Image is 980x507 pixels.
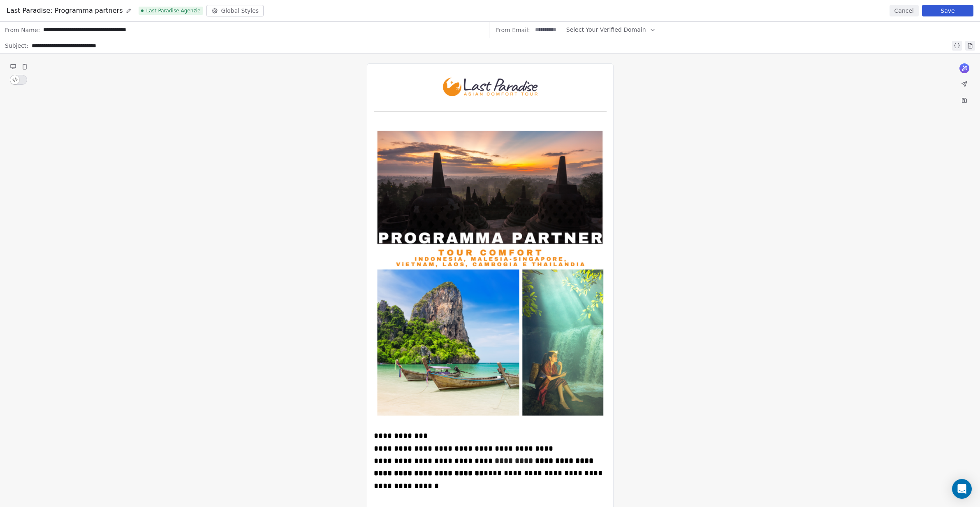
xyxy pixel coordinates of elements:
[5,26,40,34] span: From Name:
[7,6,123,16] span: Last Paradise: Programma partners
[5,42,28,52] span: Subject:
[952,479,972,499] div: Open Intercom Messenger
[139,7,203,15] span: Last Paradise Agenzie
[206,5,264,16] button: Global Styles
[496,26,530,34] span: From Email:
[890,5,919,16] button: Cancel
[566,26,646,34] span: Select Your Verified Domain
[922,5,973,16] button: Save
